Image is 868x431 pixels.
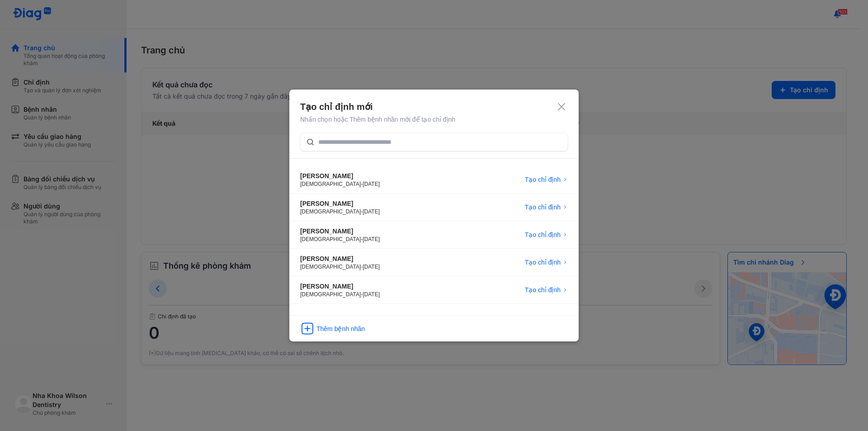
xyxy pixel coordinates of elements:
[361,236,363,242] span: -
[363,264,380,270] span: [DATE]
[363,181,380,187] span: [DATE]
[300,282,380,291] div: [PERSON_NAME]
[300,208,361,215] span: [DEMOGRAPHIC_DATA]
[363,291,380,298] span: [DATE]
[316,324,365,333] div: Thêm bệnh nhân
[300,171,380,180] div: [PERSON_NAME]
[300,181,361,187] span: [DEMOGRAPHIC_DATA]
[525,175,561,184] span: Tạo chỉ định
[300,236,361,242] span: [DEMOGRAPHIC_DATA]
[525,230,561,239] span: Tạo chỉ định
[361,181,363,187] span: -
[363,208,380,215] span: [DATE]
[361,291,363,298] span: -
[361,208,363,215] span: -
[300,254,380,263] div: [PERSON_NAME]
[300,115,568,124] div: Nhấn chọn hoặc Thêm bệnh nhân mới để tạo chỉ định
[300,199,380,208] div: [PERSON_NAME]
[525,203,561,212] span: Tạo chỉ định
[525,285,561,294] span: Tạo chỉ định
[525,258,561,267] span: Tạo chỉ định
[300,291,361,298] span: [DEMOGRAPHIC_DATA]
[300,227,380,236] div: [PERSON_NAME]
[361,264,363,270] span: -
[363,236,380,242] span: [DATE]
[300,264,361,270] span: [DEMOGRAPHIC_DATA]
[300,100,568,113] div: Tạo chỉ định mới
